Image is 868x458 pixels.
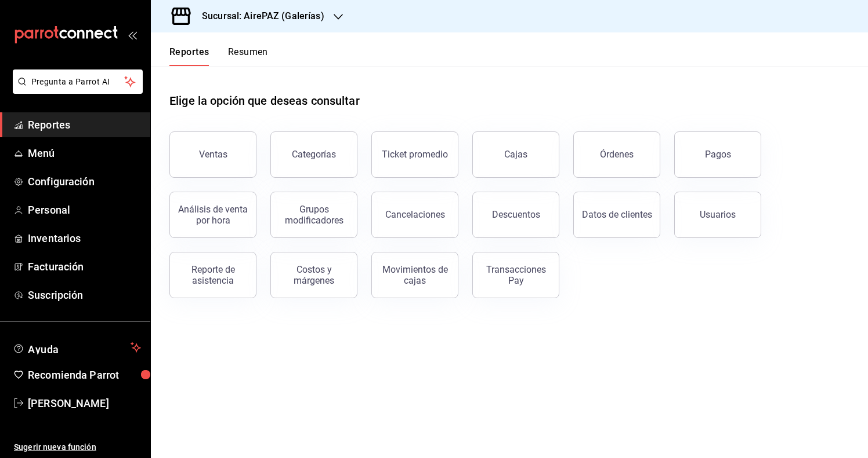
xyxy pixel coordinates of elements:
[31,76,125,88] span: Pregunta a Parrot AI
[28,117,141,133] span: Reportes
[371,131,458,178] button: Ticket promedio
[28,367,141,383] span: Recomienda Parrot
[371,192,458,238] button: Cancelaciones
[270,252,357,298] button: Costos y márgenes
[28,340,126,354] span: Ayuda
[177,264,249,286] div: Reporte de asistencia
[199,149,227,160] div: Ventas
[472,131,559,178] a: Cajas
[28,174,141,189] span: Configuración
[674,131,761,178] button: Pagos
[28,202,141,218] span: Personal
[600,149,634,160] div: Órdenes
[169,131,256,178] button: Ventas
[573,131,660,178] button: Órdenes
[13,69,143,94] button: Pregunta a Parrot AI
[169,192,256,238] button: Análisis de venta por hora
[193,9,324,23] h3: Sucursal: AirePAZ (Galerías)
[177,204,249,226] div: Análisis de venta por hora
[472,192,559,238] button: Descuentos
[379,264,451,286] div: Movimientos de cajas
[472,252,559,298] button: Transacciones Pay
[169,252,256,298] button: Reporte de asistencia
[371,252,458,298] button: Movimientos de cajas
[292,149,336,160] div: Categorías
[573,192,660,238] button: Datos de clientes
[28,145,141,161] span: Menú
[169,46,209,66] button: Reportes
[28,395,141,411] span: [PERSON_NAME]
[28,259,141,274] span: Facturación
[385,209,445,220] div: Cancelaciones
[270,192,357,238] button: Grupos modificadores
[28,287,141,303] span: Suscripción
[504,148,528,162] div: Cajas
[169,92,360,109] h1: Elige la opción que deseas consultar
[382,149,448,160] div: Ticket promedio
[169,46,268,66] div: navigation tabs
[228,46,268,66] button: Resumen
[270,131,357,178] button: Categorías
[582,209,652,220] div: Datos de clientes
[480,264,552,286] div: Transacciones Pay
[492,209,540,220] div: Descuentos
[705,149,731,160] div: Pagos
[700,209,736,220] div: Usuarios
[674,192,761,238] button: Usuarios
[28,230,141,246] span: Inventarios
[8,84,143,96] a: Pregunta a Parrot AI
[278,264,350,286] div: Costos y márgenes
[14,441,141,453] span: Sugerir nueva función
[278,204,350,226] div: Grupos modificadores
[128,30,137,39] button: open_drawer_menu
